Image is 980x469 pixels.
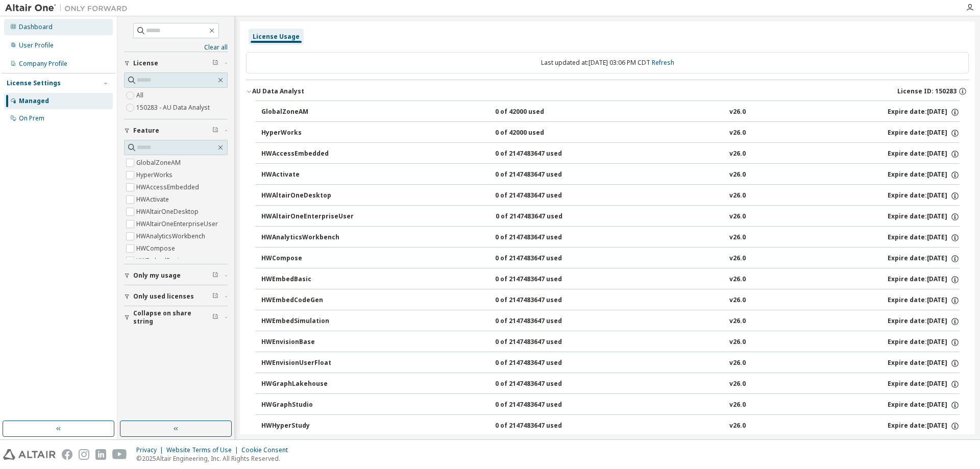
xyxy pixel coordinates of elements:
div: 0 of 42000 used [495,129,587,138]
div: Expire date: [DATE] [888,129,960,138]
div: v26.0 [729,108,746,117]
span: License [133,59,158,67]
button: HWAltairOneDesktop0 of 2147483647 usedv26.0Expire date:[DATE] [261,185,960,207]
div: HyperWorks [261,129,353,138]
div: Expire date: [DATE] [888,233,960,242]
div: 0 of 2147483647 used [495,422,587,431]
span: Clear filter [212,127,218,135]
div: Expire date: [DATE] [888,108,960,117]
label: HWAccessEmbedded [136,181,201,193]
img: linkedin.svg [95,449,106,460]
div: HWActivate [261,170,353,180]
div: 0 of 2147483647 used [496,212,587,221]
button: HyperWorks0 of 42000 usedv26.0Expire date:[DATE] [261,122,960,144]
div: HWAnalyticsWorkbench [261,233,353,242]
div: Expire date: [DATE] [888,150,960,159]
span: Clear filter [212,292,218,301]
div: Website Terms of Use [166,446,241,454]
button: HWActivate0 of 2147483647 usedv26.0Expire date:[DATE] [261,164,960,186]
div: v26.0 [729,191,746,201]
span: Clear filter [212,271,218,280]
button: Only my usage [124,264,228,287]
div: HWAccessEmbedded [261,150,353,159]
div: HWEmbedBasic [261,275,353,284]
div: Expire date: [DATE] [888,212,960,221]
button: Only used licenses [124,285,228,308]
div: HWAltairOneEnterpriseUser [261,212,354,221]
label: HWAltairOneDesktop [136,206,201,218]
div: Company Profile [19,60,67,68]
div: Expire date: [DATE] [888,317,960,326]
button: HWEnvisionUserFloat0 of 2147483647 usedv26.0Expire date:[DATE] [261,352,960,375]
div: GlobalZoneAM [261,108,353,117]
div: v26.0 [729,233,746,242]
label: HWAltairOneEnterpriseUser [136,218,220,230]
div: 0 of 42000 used [495,108,587,117]
button: HWEmbedSimulation0 of 2147483647 usedv26.0Expire date:[DATE] [261,310,960,333]
a: Clear all [124,43,228,52]
div: Expire date: [DATE] [888,254,960,263]
div: v26.0 [729,359,746,368]
div: HWCompose [261,254,353,263]
button: HWGraphStudio0 of 2147483647 usedv26.0Expire date:[DATE] [261,394,960,416]
button: Feature [124,119,228,142]
button: HWEnvisionBase0 of 2147483647 usedv26.0Expire date:[DATE] [261,331,960,354]
div: Expire date: [DATE] [888,422,960,431]
div: Expire date: [DATE] [888,359,960,368]
span: Only my usage [133,271,181,280]
button: HWHyperStudy0 of 2147483647 usedv26.0Expire date:[DATE] [261,415,960,437]
div: Dashboard [19,23,53,31]
div: 0 of 2147483647 used [495,254,587,263]
div: Cookie Consent [241,446,294,454]
div: v26.0 [729,150,746,159]
label: HWEmbedBasic [136,255,184,267]
div: Managed [19,97,49,105]
button: HWEmbedCodeGen0 of 2147483647 usedv26.0Expire date:[DATE] [261,289,960,312]
button: GlobalZoneAM0 of 42000 usedv26.0Expire date:[DATE] [261,101,960,124]
label: HWCompose [136,242,177,255]
div: Expire date: [DATE] [888,275,960,284]
div: Expire date: [DATE] [888,338,960,347]
div: 0 of 2147483647 used [495,150,587,159]
div: HWEnvisionUserFloat [261,359,353,368]
button: AU Data AnalystLicense ID: 150283 [246,80,969,103]
button: HWAltairOneEnterpriseUser0 of 2147483647 usedv26.0Expire date:[DATE] [261,206,960,228]
div: Privacy [136,446,166,454]
button: HWAnalyticsWorkbench0 of 2147483647 usedv26.0Expire date:[DATE] [261,227,960,249]
div: 0 of 2147483647 used [495,191,587,201]
div: 0 of 2147483647 used [495,359,587,368]
span: Clear filter [212,59,218,67]
span: Only used licenses [133,292,194,301]
label: GlobalZoneAM [136,157,183,169]
button: HWEmbedBasic0 of 2147483647 usedv26.0Expire date:[DATE] [261,268,960,291]
div: 0 of 2147483647 used [495,338,587,347]
div: Expire date: [DATE] [888,170,960,180]
span: Clear filter [212,313,218,322]
img: instagram.svg [79,449,89,460]
div: Expire date: [DATE] [888,191,960,201]
img: altair_logo.svg [3,449,56,460]
div: Expire date: [DATE] [888,380,960,389]
img: facebook.svg [62,449,72,460]
a: Refresh [652,58,674,67]
button: Collapse on share string [124,306,228,329]
div: Expire date: [DATE] [888,296,960,305]
span: Feature [133,127,159,135]
div: HWEmbedSimulation [261,317,353,326]
label: HWAnalyticsWorkbench [136,230,207,242]
div: v26.0 [729,401,746,410]
div: v26.0 [729,129,746,138]
div: HWHyperStudy [261,422,353,431]
div: 0 of 2147483647 used [495,296,587,305]
p: © 2025 Altair Engineering, Inc. All Rights Reserved. [136,454,294,463]
div: v26.0 [729,170,746,180]
label: All [136,89,145,102]
div: License Settings [7,79,61,87]
div: v26.0 [729,275,746,284]
div: Expire date: [DATE] [888,401,960,410]
div: Last updated at: [DATE] 03:06 PM CDT [246,52,969,73]
div: 0 of 2147483647 used [495,380,587,389]
div: 0 of 2147483647 used [495,401,587,410]
div: HWEnvisionBase [261,338,353,347]
div: v26.0 [729,296,746,305]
